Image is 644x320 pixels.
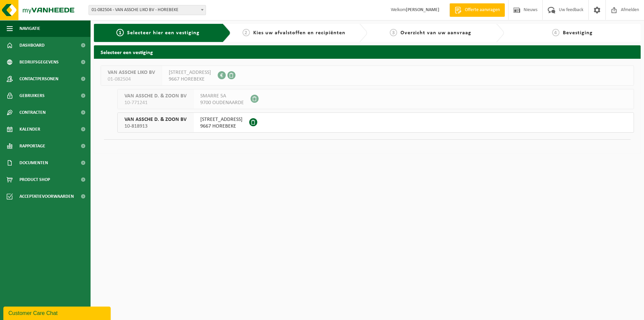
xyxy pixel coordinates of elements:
[463,7,501,13] span: Offerte aanvragen
[169,76,211,83] span: 9667 HOREBEKE
[169,69,211,76] span: [STREET_ADDRESS]
[200,123,243,130] span: 9667 HOREBEKE
[19,138,45,154] span: Rapportage
[3,305,112,320] iframe: chat widget
[552,29,559,36] span: 4
[19,54,59,71] span: Bedrijfsgegevens
[200,99,244,106] span: 9700 OUDENAARDE
[390,29,397,36] span: 3
[243,29,250,36] span: 2
[19,104,46,121] span: Contracten
[19,87,45,104] span: Gebruikers
[200,93,244,99] span: SMARRE 5A
[19,188,74,205] span: Acceptatievoorwaarden
[19,37,45,54] span: Dashboard
[89,5,206,15] span: 01-082504 - VAN ASSCHE LIKO BV - HOREBEKE
[94,45,641,58] h2: Selecteer een vestiging
[124,116,186,123] span: VAN ASSCHE D. & ZOON BV
[406,7,439,12] strong: [PERSON_NAME]
[108,76,155,83] span: 01-082504
[127,30,200,36] span: Selecteer hier een vestiging
[108,69,155,76] span: VAN ASSCHE LIKO BV
[200,116,243,123] span: [STREET_ADDRESS]
[19,20,40,37] span: Navigatie
[19,121,40,138] span: Kalender
[19,154,48,171] span: Documenten
[116,29,124,36] span: 1
[117,112,634,133] button: VAN ASSCHE D. & ZOON BV 10-818913 [STREET_ADDRESS]9667 HOREBEKE
[19,71,58,87] span: Contactpersonen
[124,93,186,99] span: VAN ASSCHE D. & ZOON BV
[253,30,345,36] span: Kies uw afvalstoffen en recipiënten
[449,3,505,17] a: Offerte aanvragen
[124,123,186,130] span: 10-818913
[124,99,186,106] span: 10-771241
[89,5,206,15] span: 01-082504 - VAN ASSCHE LIKO BV - HOREBEKE
[400,30,471,36] span: Overzicht van uw aanvraag
[563,30,593,36] span: Bevestiging
[19,171,50,188] span: Product Shop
